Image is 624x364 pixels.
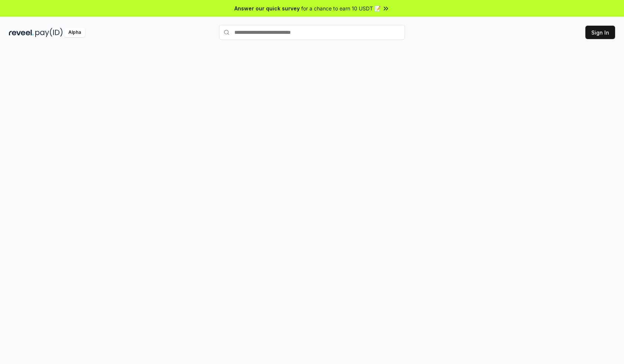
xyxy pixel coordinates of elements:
[64,28,85,37] div: Alpha
[9,28,34,37] img: reveel_dark
[234,4,300,12] span: Answer our quick survey
[301,4,381,12] span: for a chance to earn 10 USDT 📝
[35,28,63,37] img: pay_id
[585,26,615,39] button: Sign In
